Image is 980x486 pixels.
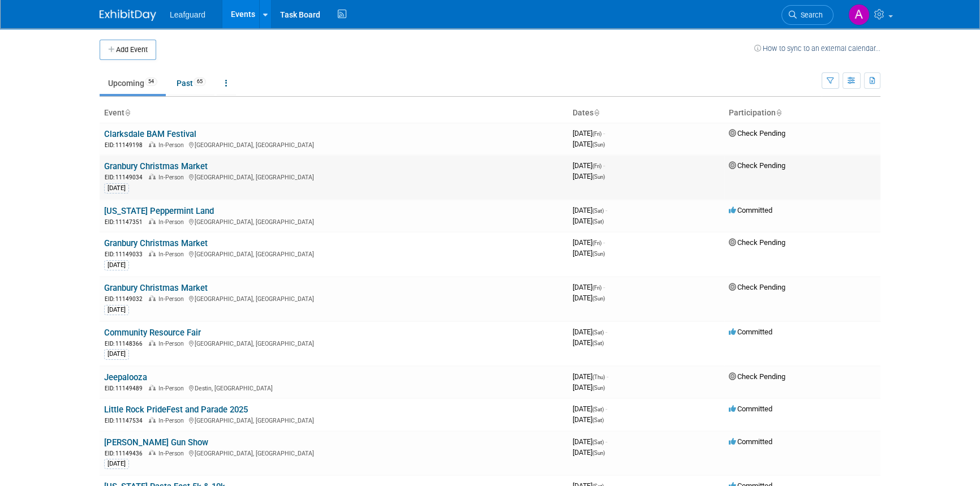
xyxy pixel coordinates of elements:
span: (Sun) [592,251,605,257]
span: (Sat) [592,208,604,214]
span: (Fri) [592,131,601,137]
span: (Thu) [592,374,605,380]
img: In-Person Event [149,385,156,390]
div: [DATE] [104,305,129,315]
span: (Fri) [592,240,601,246]
span: Search [797,11,823,19]
img: In-Person Event [149,295,156,301]
span: (Sun) [592,450,605,456]
span: [DATE] [573,448,605,457]
img: In-Person Event [149,340,156,346]
span: - [605,206,607,214]
span: In-Person [158,251,187,258]
span: EID: 11149489 [105,385,147,392]
span: [DATE] [573,372,608,381]
div: [GEOGRAPHIC_DATA], [GEOGRAPHIC_DATA] [104,338,564,348]
span: Check Pending [729,372,785,381]
span: [DATE] [573,217,604,225]
a: Little Rock PrideFest and Parade 2025 [104,405,248,415]
a: Search [781,5,833,25]
span: (Sun) [592,174,605,180]
span: [DATE] [573,172,605,180]
span: (Sat) [592,329,604,336]
div: Destin, [GEOGRAPHIC_DATA] [104,383,564,393]
span: [DATE] [573,437,607,446]
a: Sort by Event Name [124,108,130,117]
span: - [605,437,607,446]
a: Clarksdale BAM Festival [104,129,196,139]
span: EID: 11147534 [105,418,147,424]
span: Check Pending [729,238,785,247]
span: [DATE] [573,415,604,424]
a: [PERSON_NAME] Gun Show [104,437,208,448]
div: [GEOGRAPHIC_DATA], [GEOGRAPHIC_DATA] [104,249,564,259]
span: EID: 11148366 [105,341,147,347]
span: [DATE] [573,206,607,214]
a: Upcoming54 [100,72,166,94]
a: Community Resource Fair [104,328,201,338]
span: (Sat) [592,439,604,445]
span: [DATE] [573,161,605,170]
span: (Sun) [592,141,605,148]
span: (Sat) [592,340,604,346]
a: Granbury Christmas Market [104,283,208,293]
th: Event [100,104,568,123]
span: - [603,129,605,137]
span: EID: 11149436 [105,450,147,457]
a: Past65 [168,72,214,94]
button: Add Event [100,40,156,60]
div: [GEOGRAPHIC_DATA], [GEOGRAPHIC_DATA] [104,294,564,303]
div: [DATE] [104,183,129,193]
span: Committed [729,405,772,413]
span: EID: 11149034 [105,174,147,180]
div: [GEOGRAPHIC_DATA], [GEOGRAPHIC_DATA] [104,448,564,458]
img: In-Person Event [149,141,156,147]
span: Committed [729,328,772,336]
span: In-Person [158,218,187,226]
img: ExhibitDay [100,10,156,21]
span: (Fri) [592,285,601,291]
span: [DATE] [573,140,605,148]
a: How to sync to an external calendar... [754,44,880,53]
a: Granbury Christmas Market [104,161,208,171]
div: [GEOGRAPHIC_DATA], [GEOGRAPHIC_DATA] [104,217,564,226]
div: [GEOGRAPHIC_DATA], [GEOGRAPHIC_DATA] [104,140,564,149]
span: Check Pending [729,161,785,170]
span: In-Person [158,295,187,303]
span: [DATE] [573,338,604,347]
span: (Sat) [592,417,604,423]
span: EID: 11149032 [105,296,147,302]
img: Arlene Duncan [848,4,870,25]
span: - [603,283,605,291]
span: - [603,238,605,247]
a: Jeepalooza [104,372,147,382]
span: - [603,161,605,170]
span: EID: 11147351 [105,219,147,225]
span: - [605,405,607,413]
span: In-Person [158,174,187,181]
span: (Sat) [592,406,604,412]
img: In-Person Event [149,450,156,455]
th: Dates [568,104,724,123]
img: In-Person Event [149,417,156,423]
div: [DATE] [104,349,129,359]
span: 65 [194,78,206,86]
a: Granbury Christmas Market [104,238,208,248]
span: Check Pending [729,129,785,137]
span: Committed [729,206,772,214]
span: Committed [729,437,772,446]
span: [DATE] [573,283,605,291]
span: In-Person [158,141,187,149]
a: Sort by Participation Type [776,108,781,117]
span: EID: 11149033 [105,251,147,257]
span: [DATE] [573,129,605,137]
a: Sort by Start Date [594,108,599,117]
span: In-Person [158,450,187,457]
span: - [607,372,608,381]
th: Participation [724,104,880,123]
img: In-Person Event [149,174,156,179]
span: In-Person [158,385,187,392]
span: In-Person [158,417,187,424]
span: [DATE] [573,405,607,413]
span: 54 [145,78,157,86]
